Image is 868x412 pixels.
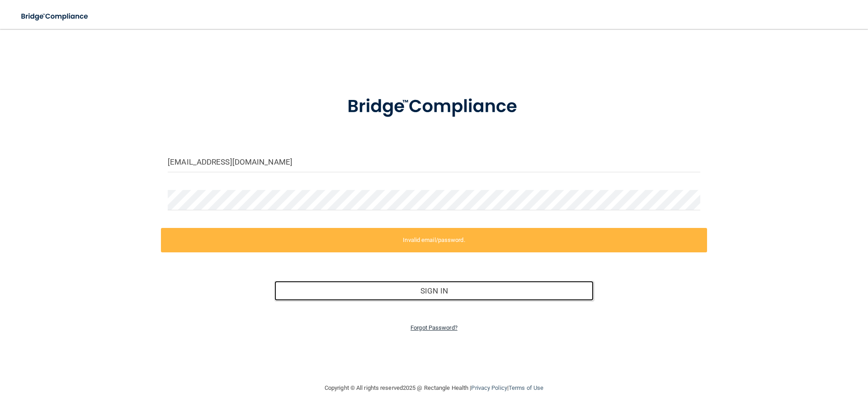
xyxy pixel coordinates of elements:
[410,324,458,331] a: Forgot Password?
[274,281,594,301] button: Sign In
[509,384,543,391] a: Terms of Use
[712,348,857,384] iframe: Drift Widget Chat Controller
[14,7,97,26] img: bridge_compliance_login_screen.278c3ca4.svg
[161,228,707,252] label: Invalid email/password.
[168,152,700,172] input: Email
[471,384,507,391] a: Privacy Policy
[269,374,599,403] div: Copyright © All rights reserved 2025 @ Rectangle Health | |
[329,83,539,130] img: bridge_compliance_login_screen.278c3ca4.svg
